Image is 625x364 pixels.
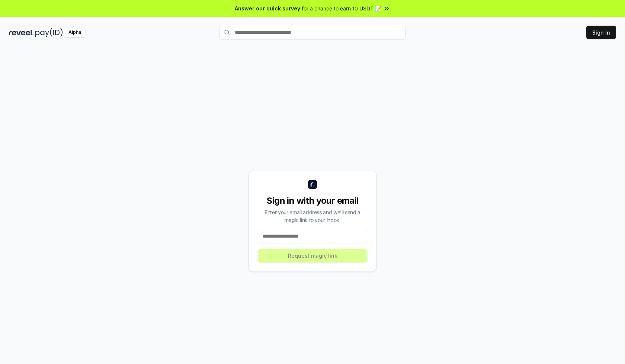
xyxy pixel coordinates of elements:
[586,26,616,39] button: Sign In
[308,180,317,189] img: logo_small
[9,28,34,37] img: reveel_dark
[258,208,367,224] div: Enter your email address and we’ll send a magic link to your inbox.
[235,4,300,12] span: Answer our quick survey
[302,4,381,12] span: for a chance to earn 10 USDT 📝
[64,28,85,37] div: Alpha
[258,195,367,207] div: Sign in with your email
[35,28,63,37] img: pay_id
